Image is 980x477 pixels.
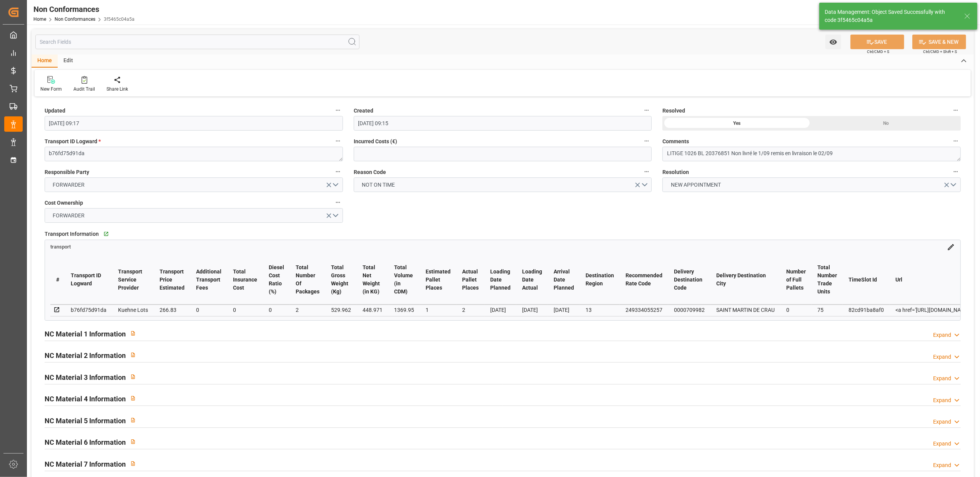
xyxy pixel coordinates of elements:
[357,255,388,305] th: Total Net Weight (in KG)
[358,181,399,189] span: NOT ON TIME
[933,440,951,448] div: Expand
[65,255,112,305] th: Transport ID Logward
[849,305,884,315] div: 82cd91ba8af0
[106,86,128,93] div: Share Link
[45,147,343,161] textarea: b76fd75d91da
[554,305,574,315] div: [DATE]
[50,244,71,250] span: transport
[49,181,89,189] span: FORWARDER
[45,394,126,404] h2: NC Material 4 Information
[45,416,126,426] h2: NC Material 5 Information
[812,255,843,305] th: Total Number Trade Units
[354,107,373,115] span: Created
[73,86,95,93] div: Audit Trail
[45,116,343,131] input: DD-MM-YYYY HH:MM
[668,255,710,305] th: Delivery Destination Code
[118,305,148,315] div: Kuehne Lots
[825,8,957,24] div: Data Management: Object Saved Successfully with code 3f5465c04a5a
[126,369,140,384] button: View description
[933,374,951,383] div: Expand
[662,107,685,115] span: Resolved
[50,243,71,250] a: transport
[126,434,140,449] button: View description
[45,137,101,146] span: Transport ID Logward
[933,418,951,426] div: Expand
[662,168,689,176] span: Resolution
[354,116,652,131] input: DD-MM-YYYY HH:MM
[227,255,263,305] th: Total Insurance Cost
[45,177,343,192] button: open menu
[33,3,135,15] div: Non Conformances
[269,305,284,315] div: 0
[642,167,652,177] button: Reason Code
[296,305,319,315] div: 2
[49,212,89,220] span: FORWARDER
[45,329,126,339] h2: NC Material 1 Information
[642,105,652,115] button: Created
[662,147,961,161] textarea: LITIGE 1026 BL 20376851 Non livré le 1/09 remis en livraison le 02/09
[812,116,961,131] div: No
[354,168,386,176] span: Reason Code
[662,137,689,146] span: Comments
[912,35,966,49] button: SAVE & NEW
[923,49,957,55] span: Ctrl/CMD + Shift + S
[190,255,227,305] th: Additional Transport Fees
[126,391,140,406] button: View description
[45,199,83,207] span: Cost Ownership
[843,255,890,305] th: TimeSlot Id
[154,255,190,305] th: Transport Price Estimated
[933,396,951,404] div: Expand
[58,55,79,68] div: Edit
[933,461,951,469] div: Expand
[45,459,126,469] h2: NC Material 7 Information
[586,305,614,315] div: 13
[662,177,961,192] button: open menu
[786,305,806,315] div: 0
[674,305,705,315] div: 0000709982
[331,305,351,315] div: 529.962
[462,305,479,315] div: 2
[71,305,106,315] div: b76fd75d91da
[667,181,725,189] span: NEW APPOINTMENT
[45,437,126,447] h2: NC Material 6 Information
[333,167,343,177] button: Responsible Party
[45,230,99,238] span: Transport Information
[160,305,185,315] div: 266.83
[951,105,961,115] button: Resolved
[662,116,812,131] div: Yes
[333,197,343,207] button: Cost Ownership
[40,86,62,93] div: New Form
[620,255,668,305] th: Recommended Rate Code
[490,305,511,315] div: [DATE]
[45,107,65,115] span: Updated
[196,305,221,315] div: 0
[45,168,89,176] span: Responsible Party
[580,255,620,305] th: Destination Region
[45,372,126,383] h2: NC Material 3 Information
[354,137,397,146] span: Incurred Costs (€)
[32,55,58,68] div: Home
[933,353,951,361] div: Expand
[388,255,420,305] th: Total Volume (in CDM)
[45,350,126,361] h2: NC Material 2 Information
[33,17,46,22] a: Home
[126,413,140,427] button: View description
[354,177,652,192] button: open menu
[333,136,343,146] button: Transport ID Logward *
[867,49,889,55] span: Ctrl/CMD + S
[55,17,95,22] a: Non Conformances
[516,255,548,305] th: Loading Date Actual
[951,167,961,177] button: Resolution
[325,255,357,305] th: Total Gross Weight (Kg)
[426,305,451,315] div: 1
[45,208,343,223] button: open menu
[420,255,456,305] th: Estimated Pallet Places
[850,35,904,49] button: SAVE
[933,331,951,339] div: Expand
[548,255,580,305] th: Arrival Date Planned
[233,305,257,315] div: 0
[290,255,325,305] th: Total Number Of Packages
[263,255,290,305] th: Diesel Cost Ratio (%)
[522,305,542,315] div: [DATE]
[112,255,154,305] th: Transport Service Provider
